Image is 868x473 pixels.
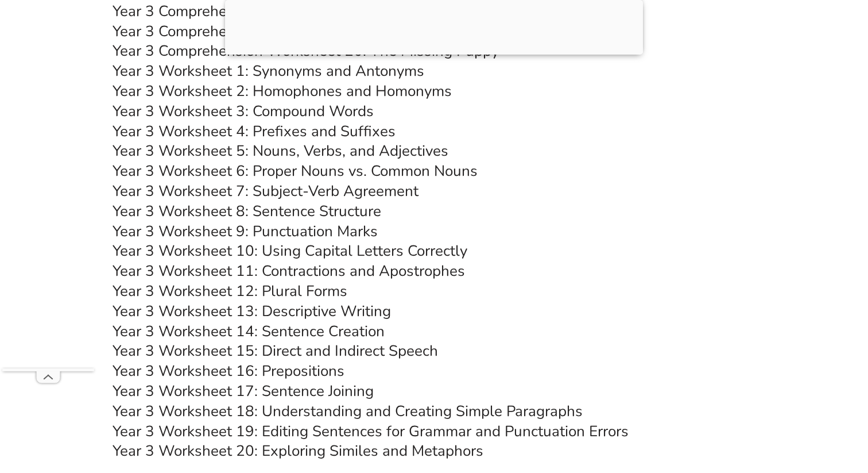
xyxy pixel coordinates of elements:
a: Year 3 Comprehension Worksheet 20: The Missing Puppy [113,41,499,61]
a: Year 3 Comprehension Worksheet 19: The Talking Tree [113,21,483,41]
iframe: Advertisement [2,24,94,368]
a: Year 3 Worksheet 19: Editing Sentences for Grammar and Punctuation Errors [113,421,629,441]
a: Year 3 Worksheet 9: Punctuation Marks [113,221,378,241]
a: Year 3 Worksheet 10: Using Capital Letters Correctly [113,241,467,261]
a: Year 3 Worksheet 2: Homophones and Homonyms [113,81,452,101]
a: Year 3 Worksheet 5: Nouns, Verbs, and Adjectives [113,141,448,161]
a: Year 3 Worksheet 7: Subject-Verb Agreement [113,181,418,201]
a: Year 3 Comprehension Worksheet 18: The Curious Robot [113,1,495,21]
a: Year 3 Worksheet 18: Understanding and Creating Simple Paragraphs [113,401,583,421]
a: Year 3 Worksheet 17: Sentence Joining [113,381,374,401]
a: Year 3 Worksheet 6: Proper Nouns vs. Common Nouns [113,161,478,181]
a: Year 3 Worksheet 8: Sentence Structure [113,201,381,221]
a: Year 3 Worksheet 20: Exploring Similes and Metaphors [113,441,483,461]
a: Year 3 Worksheet 14: Sentence Creation [113,321,385,341]
a: Year 3 Worksheet 1: Synonyms and Antonyms [113,61,424,81]
iframe: Chat Widget [671,343,868,473]
a: Year 3 Worksheet 12: Plural Forms [113,281,347,301]
a: Year 3 Worksheet 15: Direct and Indirect Speech [113,341,438,361]
a: Year 3 Worksheet 11: Contractions and Apostrophes [113,261,465,281]
a: Year 3 Worksheet 16: Prepositions [113,361,344,381]
a: Year 3 Worksheet 13: Descriptive Writing [113,301,391,321]
a: Year 3 Worksheet 4: Prefixes and Suffixes [113,121,396,141]
a: Year 3 Worksheet 3: Compound Words [113,101,374,121]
